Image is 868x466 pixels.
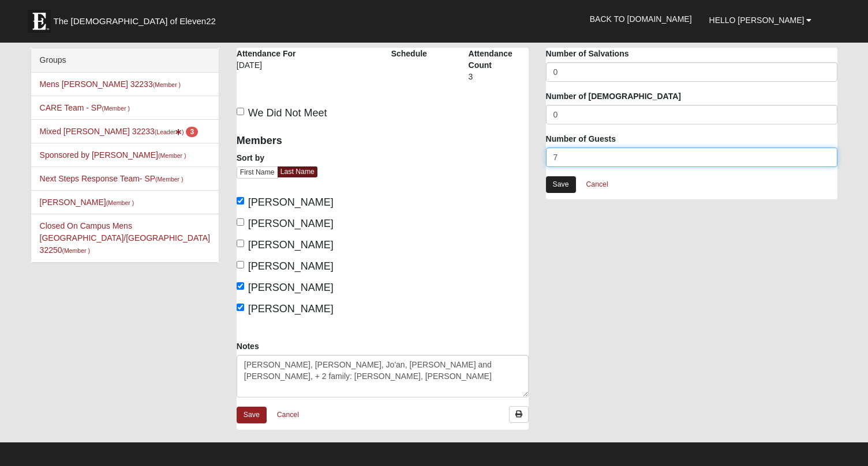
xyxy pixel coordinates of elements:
small: (Member ) [102,105,129,112]
label: Number of Guests [546,133,616,145]
small: (Member ) [158,152,186,159]
div: Groups [31,48,219,73]
small: (Member ) [155,176,183,183]
a: Cancel [579,176,616,194]
span: Hello [PERSON_NAME] [709,16,805,25]
span: The [DEMOGRAPHIC_DATA] of Eleven22 [54,16,216,27]
span: number of pending members [186,127,198,137]
h4: Members [237,135,374,147]
span: We Did Not Meet [248,107,327,119]
span: [PERSON_NAME] [248,196,334,208]
a: Print Attendance Roster [509,406,529,423]
div: [DATE] [237,59,297,79]
span: [PERSON_NAME] [248,282,334,293]
a: Save [546,176,576,193]
input: [PERSON_NAME] [237,304,244,311]
a: CARE Team - SP(Member ) [40,103,130,112]
span: [PERSON_NAME] [248,218,334,229]
a: Hello [PERSON_NAME] [701,6,821,35]
input: [PERSON_NAME] [237,218,244,226]
label: Sort by [237,152,264,164]
label: Notes [237,340,259,352]
a: Closed On Campus Mens [GEOGRAPHIC_DATA]/[GEOGRAPHIC_DATA] 32250(Member ) [40,221,210,255]
a: [PERSON_NAME](Member ) [40,198,134,207]
a: The [DEMOGRAPHIC_DATA] of Eleven22 [22,4,253,33]
small: (Member ) [153,81,181,88]
label: Attendance For [237,48,296,59]
label: Number of Salvations [546,48,629,59]
small: (Member ) [106,199,134,206]
input: We Did Not Meet [237,108,244,115]
input: [PERSON_NAME] [237,261,244,268]
a: Mens [PERSON_NAME] 32233(Member ) [40,79,181,89]
input: [PERSON_NAME] [237,240,244,247]
label: Attendance Count [469,48,529,71]
a: Mixed [PERSON_NAME] 32233(Leader) 3 [40,127,198,136]
a: Last Name [278,166,317,177]
label: Number of [DEMOGRAPHIC_DATA] [546,90,681,102]
a: Sponsored by [PERSON_NAME](Member ) [40,150,186,160]
small: (Leader ) [155,128,184,135]
span: [PERSON_NAME] [248,303,334,315]
a: Back to [DOMAIN_NAME] [581,5,701,33]
a: First Name [237,166,278,179]
input: [PERSON_NAME] [237,282,244,290]
small: (Member ) [62,247,90,254]
a: Cancel [270,406,306,424]
a: Next Steps Response Team- SP(Member ) [40,174,184,183]
span: [PERSON_NAME] [248,239,334,251]
a: Save [237,407,267,423]
input: [PERSON_NAME] [237,197,244,204]
label: Schedule [391,48,427,59]
img: Eleven22 logo [28,10,51,33]
div: 3 [469,71,529,90]
span: [PERSON_NAME] [248,260,334,272]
